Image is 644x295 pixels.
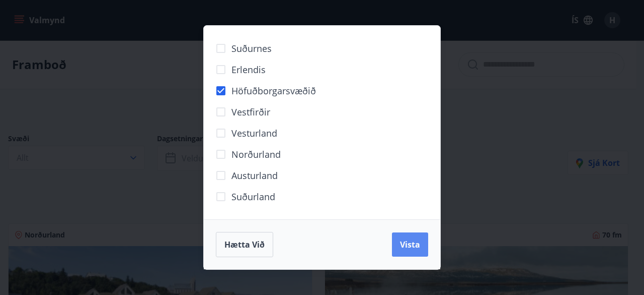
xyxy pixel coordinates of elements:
[231,42,272,55] span: Suðurnes
[231,84,316,97] span: Höfuðborgarsvæðið
[231,148,281,161] span: Norðurland
[231,127,277,140] span: Vesturland
[231,63,266,76] span: Erlendis
[400,239,420,250] span: Vista
[224,239,265,250] span: Hætta við
[392,232,428,257] button: Vista
[216,232,273,257] button: Hætta við
[231,169,278,182] span: Austurland
[231,105,270,119] span: Vestfirðir
[231,190,275,203] span: Suðurland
